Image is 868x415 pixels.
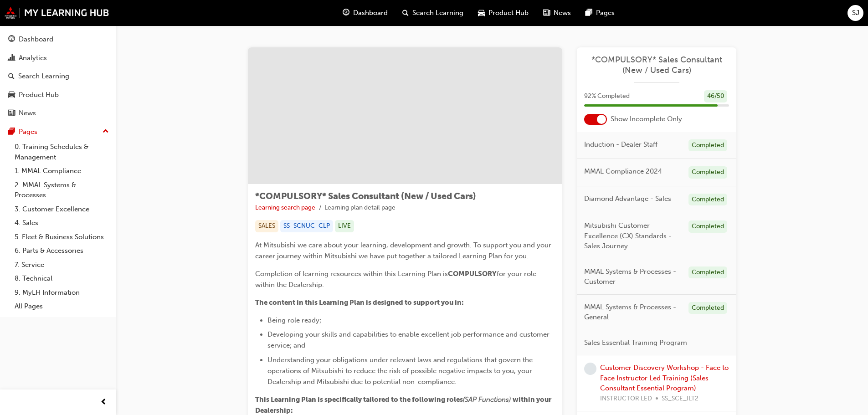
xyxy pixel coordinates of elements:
span: Pages [596,8,615,18]
span: INSTRUCTOR LED [600,394,652,404]
div: Pages [19,127,37,137]
div: 46 / 50 [704,90,727,102]
div: Product Hub [19,90,59,100]
div: Completed [688,302,727,314]
span: Dashboard [353,8,388,18]
button: Pages [4,123,113,140]
a: News [4,105,113,122]
span: chart-icon [8,54,15,62]
div: Completed [688,266,727,279]
a: 4. Sales [11,216,113,230]
span: Induction - Dealer Staff [584,139,657,150]
a: Analytics [4,50,113,67]
span: The content in this Learning Plan is designed to support you in: [255,298,464,307]
a: 0. Training Schedules & Management [11,140,113,164]
span: guage-icon [343,7,349,19]
a: 3. Customer Excellence [11,202,113,216]
span: news-icon [8,109,15,118]
a: 5. Fleet & Business Solutions [11,230,113,244]
div: Search Learning [18,71,69,82]
a: Product Hub [4,87,113,103]
span: news-icon [543,7,550,19]
span: pages-icon [8,128,15,136]
span: MMAL Systems & Processes - Customer [584,266,681,287]
a: Dashboard [4,31,113,48]
div: SS_SCNUC_CLP [280,220,333,232]
span: SJ [852,8,859,18]
span: MMAL Systems & Processes - General [584,302,681,323]
span: Show Incomplete Only [611,114,682,124]
div: Analytics [19,53,47,63]
span: This Learning Plan is specifically tailored to the following roles [255,395,463,404]
span: car-icon [478,7,485,19]
span: Product Hub [488,8,529,18]
a: 6. Parts & Accessories [11,244,113,258]
span: within your Dealership: [255,395,553,415]
a: pages-iconPages [578,4,622,22]
span: Being role ready; [267,316,321,324]
a: Customer Discovery Workshop - Face to Face Instructor Led Training (Sales Consultant Essential Pr... [600,364,729,392]
span: car-icon [8,91,15,99]
span: 92 % Completed [584,91,630,102]
div: Completed [688,220,727,233]
span: learningRecordVerb_NONE-icon [584,363,596,375]
span: pages-icon [586,7,592,19]
a: 7. Service [11,258,113,272]
div: Completed [688,139,727,152]
li: Learning plan detail page [324,203,395,213]
button: DashboardAnalyticsSearch LearningProduct HubNews [4,29,113,123]
span: At Mitsubishi we care about your learning, development and growth. To support you and your career... [255,241,553,260]
span: (SAP Functions) [463,395,511,404]
a: guage-iconDashboard [335,4,395,22]
a: Learning search page [255,204,315,211]
a: All Pages [11,299,113,313]
span: News [554,8,571,18]
div: Completed [688,166,727,179]
span: *COMPULSORY* Sales Consultant (New / Used Cars) [255,191,476,201]
a: *COMPULSORY* Sales Consultant (New / Used Cars) [584,55,729,75]
div: Completed [688,194,727,206]
span: Search Learning [412,8,463,18]
span: for your role within the Dealership. [255,270,538,289]
span: Sales Essential Training Program [584,338,687,348]
span: search-icon [8,72,15,81]
div: Dashboard [19,34,53,45]
span: search-icon [402,7,409,19]
span: up-icon [103,126,109,138]
span: MMAL Compliance 2024 [584,166,662,177]
a: news-iconNews [536,4,578,22]
div: LIVE [335,220,354,232]
span: Diamond Advantage - Sales [584,194,671,204]
div: SALES [255,220,278,232]
a: Search Learning [4,68,113,85]
a: search-iconSearch Learning [395,4,471,22]
span: Completion of learning resources within this Learning Plan is [255,270,448,278]
img: mmal [5,7,109,19]
span: Developing your skills and capabilities to enable excellent job performance and customer service;... [267,330,551,349]
span: Understanding your obligations under relevant laws and regulations that govern the operations of ... [267,356,534,386]
a: 2. MMAL Systems & Processes [11,178,113,202]
span: guage-icon [8,36,15,44]
span: COMPULSORY [448,270,497,278]
div: News [19,108,36,118]
button: SJ [847,5,863,21]
a: 8. Technical [11,272,113,286]
a: 9. MyLH Information [11,286,113,300]
span: SS_SCE_ILT2 [662,394,699,404]
a: 1. MMAL Compliance [11,164,113,178]
a: car-iconProduct Hub [471,4,536,22]
span: prev-icon [100,397,107,408]
span: Mitsubishi Customer Excellence (CX) Standards - Sales Journey [584,220,681,251]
